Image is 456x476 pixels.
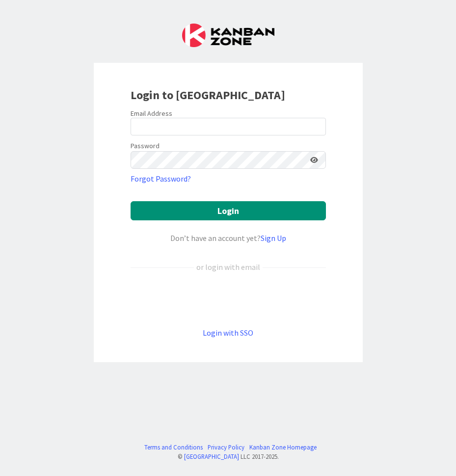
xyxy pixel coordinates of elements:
a: Kanban Zone Homepage [249,443,317,452]
a: [GEOGRAPHIC_DATA] [184,452,239,460]
img: Kanban Zone [182,24,274,47]
a: Sign Up [261,233,286,243]
label: Email Address [131,109,172,118]
div: Don’t have an account yet? [131,232,326,244]
a: Login with SSO [203,328,253,338]
button: Login [131,201,326,220]
b: Login to [GEOGRAPHIC_DATA] [131,87,285,103]
a: Forgot Password? [131,173,191,185]
div: © LLC 2017- 2025 . [139,452,317,461]
iframe: Sign in with Google Button [126,289,331,311]
div: or login with email [194,261,263,273]
label: Password [131,141,160,151]
a: Terms and Conditions [144,443,203,452]
a: Privacy Policy [208,443,244,452]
